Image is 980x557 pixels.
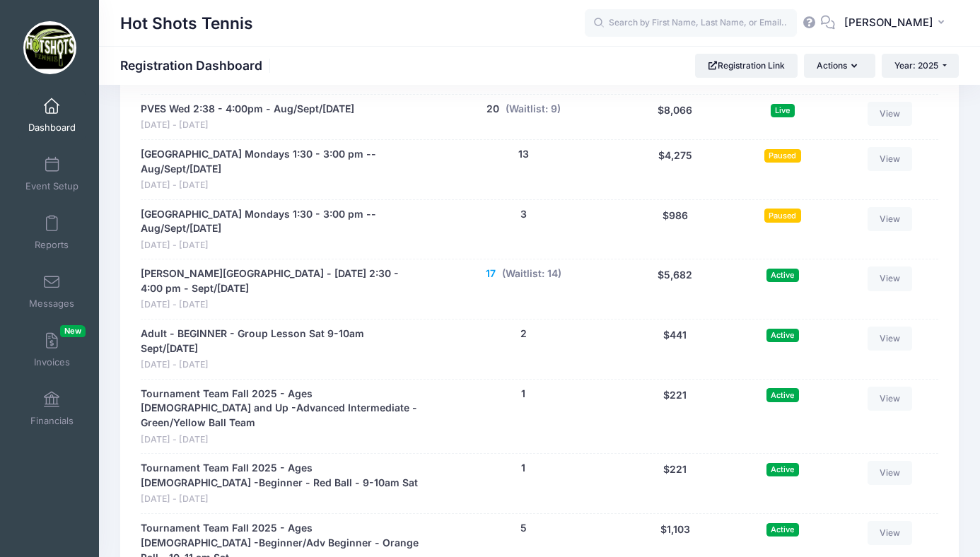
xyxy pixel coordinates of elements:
h1: Registration Dashboard [120,58,274,73]
button: [PERSON_NAME] [835,7,959,40]
span: Messages [29,298,74,310]
a: View [868,327,913,351]
span: Paused [764,209,801,222]
a: Tournament Team Fall 2025 - Ages [DEMOGRAPHIC_DATA] -Beginner - Red Ball - 9-10am Sat [141,461,421,491]
a: Adult - BEGINNER - Group Lesson Sat 9-10am Sept/[DATE] [141,327,421,356]
span: Active [766,463,799,476]
a: View [868,266,913,291]
a: Registration Link [695,54,798,78]
a: [GEOGRAPHIC_DATA] Mondays 1:30 - 3:00 pm --Aug/Sept/[DATE] [141,207,421,237]
span: [PERSON_NAME] [844,15,933,30]
span: [DATE] - [DATE] [141,433,421,447]
a: Messages [18,266,86,316]
span: Live [771,104,795,117]
a: Event Setup [18,149,86,199]
span: [DATE] - [DATE] [141,179,421,192]
button: Year: 2025 [882,54,959,78]
span: [DATE] - [DATE] [141,493,421,506]
span: New [60,325,86,337]
span: [DATE] - [DATE] [141,298,421,312]
span: Reports [35,239,69,251]
div: $221 [619,387,731,447]
span: Active [766,269,799,282]
span: Active [766,388,799,401]
button: 1 [521,387,525,401]
button: 20 [486,102,499,117]
h1: Hot Shots Tennis [120,7,253,40]
a: View [868,387,913,411]
a: Tournament Team Fall 2025 - Ages [DEMOGRAPHIC_DATA] and Up -Advanced Intermediate - Green/Yellow ... [141,387,421,431]
div: $441 [619,327,731,372]
a: View [868,147,913,171]
span: [DATE] - [DATE] [141,358,421,372]
span: Active [766,329,799,342]
button: 1 [521,461,525,476]
button: 5 [520,521,527,536]
a: Reports [18,208,86,257]
a: Dashboard [18,90,86,140]
div: $5,682 [619,266,731,312]
span: Paused [764,149,801,163]
div: $4,275 [619,147,731,192]
a: PVES Wed 2:38 - 4:00pm - Aug/Sept/[DATE] [141,102,354,117]
button: Actions [804,54,875,78]
span: [DATE] - [DATE] [141,239,421,252]
span: Financials [30,415,74,427]
a: View [868,102,913,126]
a: [PERSON_NAME][GEOGRAPHIC_DATA] - [DATE] 2:30 - 4:00 pm - Sept/[DATE] [141,266,421,296]
button: (Waitlist: 14) [502,266,561,281]
span: Dashboard [28,122,76,134]
div: $221 [619,461,731,506]
a: View [868,521,913,545]
span: Year: 2025 [894,60,938,71]
span: Active [766,523,799,537]
a: [GEOGRAPHIC_DATA] Mondays 1:30 - 3:00 pm -- Aug/Sept/[DATE] [141,147,421,177]
button: 13 [518,147,529,162]
button: 2 [520,327,527,341]
a: InvoicesNew [18,325,86,375]
span: Invoices [34,356,70,368]
div: $8,066 [619,102,731,132]
img: Hot Shots Tennis [23,21,76,74]
button: 3 [520,207,527,222]
button: 17 [486,266,496,281]
a: View [868,207,913,231]
a: View [868,461,913,485]
a: Financials [18,384,86,433]
span: Event Setup [25,180,78,192]
button: (Waitlist: 9) [506,102,561,117]
input: Search by First Name, Last Name, or Email... [585,9,797,37]
span: [DATE] - [DATE] [141,119,354,132]
div: $986 [619,207,731,252]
